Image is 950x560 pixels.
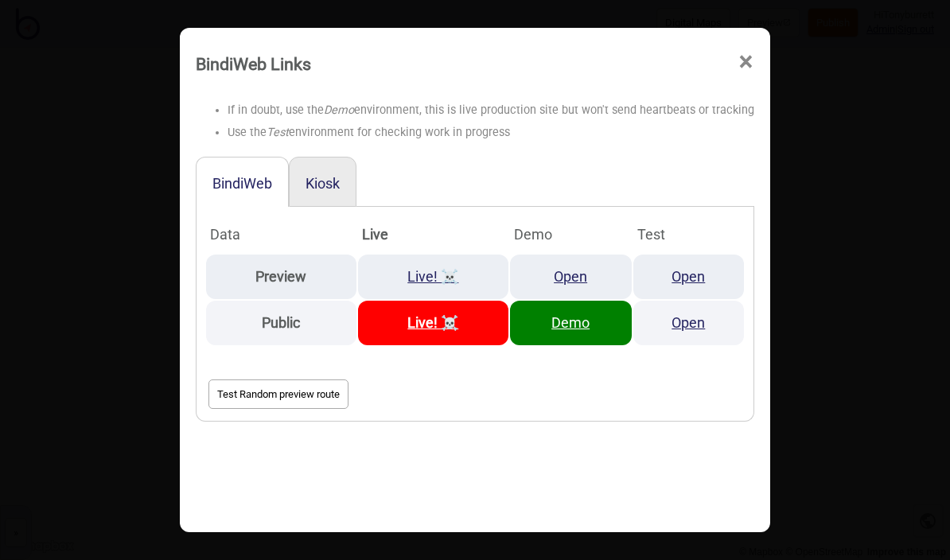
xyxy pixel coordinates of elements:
a: Demo [551,314,590,331]
button: BindiWeb [212,175,272,192]
li: Use the environment for checking work in progress [228,122,754,145]
a: Open [672,268,705,285]
span: × [738,36,754,88]
button: Kiosk [306,175,340,192]
div: BindiWeb Links [196,47,311,81]
strong: Live [362,226,388,243]
a: Live! ☠️ [407,314,458,331]
th: Demo [510,216,632,253]
i: Demo [324,103,354,117]
th: Data [206,216,356,253]
strong: Public [262,314,300,331]
a: Live! ☠️ [407,268,458,285]
a: Open [554,268,587,285]
i: Test [267,126,289,139]
button: Test Random preview route [208,379,348,409]
strong: Preview [255,268,306,285]
a: Open [672,314,705,331]
th: Test [633,216,744,253]
li: If in doubt, use the environment, this is live production site but won't send heartbeats or tracking [228,99,754,122]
